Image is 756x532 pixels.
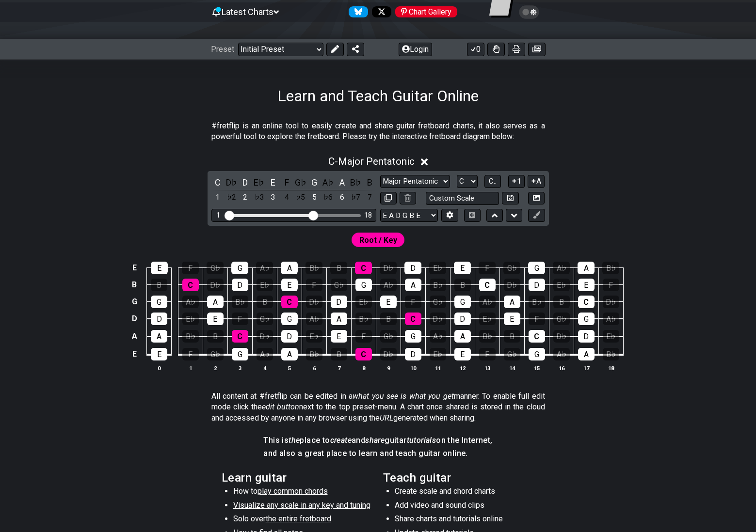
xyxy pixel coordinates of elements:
[380,192,397,205] button: Copy
[364,211,372,219] div: 18
[380,313,397,325] div: B
[211,391,545,423] p: All content at #fretflip can be edited in a manner. To enable full edit mode click the next to th...
[280,191,293,204] div: toggle scale degree
[336,176,348,189] div: toggle pitch class
[207,313,224,325] div: E
[232,348,248,360] div: G
[380,209,438,222] select: Tuning
[182,313,199,325] div: E♭
[232,313,248,325] div: F
[207,296,224,308] div: A
[306,279,322,291] div: F
[257,313,273,325] div: G♭
[322,191,335,204] div: toggle scale degree
[253,191,265,204] div: toggle scale degree
[328,156,415,167] span: C - Major Pentatonic
[380,175,450,188] select: Scale
[529,313,545,325] div: F
[331,330,347,343] div: E
[380,348,397,360] div: D♭
[129,276,140,293] td: B
[479,296,496,308] div: A♭
[233,501,370,510] span: Visualize any scale in any key and tuning
[454,262,471,274] div: E
[211,176,224,189] div: toggle pitch class
[395,514,533,527] li: Share charts and tutorials online
[281,279,298,291] div: E
[484,175,501,188] button: C..
[257,330,273,343] div: D♭
[350,191,362,204] div: toggle scale degree
[528,192,545,205] button: Create Image
[330,262,347,274] div: B
[603,348,619,360] div: B♭
[222,7,273,17] span: Latest Charts
[257,279,273,291] div: E♭
[207,348,224,360] div: G♭
[302,363,326,373] th: 6
[281,330,298,343] div: D
[222,472,373,483] h2: Learn guitar
[368,6,391,17] a: Follow #fretflip at X
[365,436,385,445] em: share
[454,313,471,325] div: D
[454,279,471,291] div: B
[603,330,619,343] div: E♭
[479,313,496,325] div: E♭
[129,310,140,328] td: D
[231,262,248,274] div: G
[475,363,499,373] th: 13
[578,279,595,291] div: E
[355,330,372,343] div: F
[405,296,421,308] div: F
[430,330,446,343] div: A♭
[383,472,535,483] h2: Teach guitar
[308,176,321,189] div: toggle pitch class
[380,296,397,308] div: E
[602,262,619,274] div: B♭
[578,313,595,325] div: G
[216,211,220,219] div: 1
[257,296,273,308] div: B
[479,330,496,343] div: B♭
[233,486,371,500] li: How to
[281,262,298,274] div: A
[528,43,546,56] button: Create image
[211,209,376,222] div: Visible fret range
[232,279,248,291] div: D
[256,262,273,274] div: A♭
[429,262,446,274] div: E♭
[529,330,545,343] div: C
[553,279,570,291] div: E♭
[574,363,598,373] th: 17
[355,296,372,308] div: E♭
[353,391,454,401] em: what you see is what you get
[182,279,199,291] div: C
[553,330,570,343] div: D♭
[331,313,347,325] div: A
[294,191,307,204] div: toggle scale degree
[508,43,525,56] button: Print
[464,209,481,222] button: Toggle horizontal chord view
[506,209,522,222] button: Move down
[380,279,397,291] div: A♭
[178,363,203,373] th: 1
[253,176,265,189] div: toggle pitch class
[151,279,167,291] div: B
[336,191,348,204] div: toggle scale degree
[182,330,199,343] div: B♭
[211,121,545,142] p: #fretflip is an online tool to easily create and share guitar fretboard charts, it also serves as...
[266,514,331,523] span: the entire fretboard
[359,233,397,247] span: First enable full edit mode to edit
[430,313,446,325] div: D♭
[486,209,503,222] button: Move up
[380,262,397,274] div: D♭
[363,176,376,189] div: toggle pitch class
[306,313,322,325] div: A♭
[528,175,545,188] button: A
[355,348,372,360] div: C
[211,191,224,204] div: toggle scale degree
[182,296,199,308] div: A♭
[405,313,421,325] div: C
[267,191,279,204] div: toggle scale degree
